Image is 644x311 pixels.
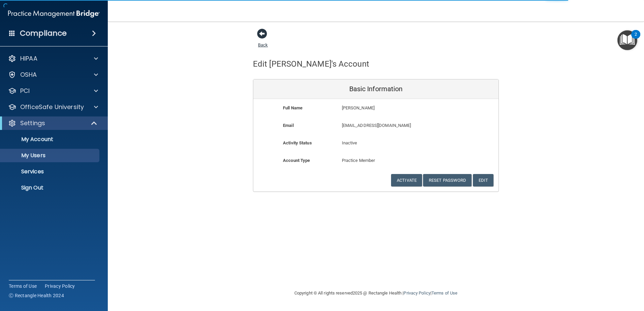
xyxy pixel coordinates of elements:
h4: Edit [PERSON_NAME]'s Account [253,60,369,68]
p: Sign Out [4,184,96,191]
a: Back [258,34,268,47]
b: Account Type [283,158,310,163]
button: Reset Password [423,174,472,186]
button: Activate [391,174,422,186]
p: Services [4,168,96,175]
p: My Users [4,152,96,159]
p: HIPAA [20,55,37,63]
p: OfficeSafe University [20,103,84,111]
p: OSHA [20,71,37,79]
a: Settings [8,119,98,127]
button: Open Resource Center, 2 new notifications [617,30,637,50]
p: PCI [20,87,30,95]
a: OfficeSafe University [8,103,98,111]
a: HIPAA [8,55,98,63]
a: Terms of Use [9,283,37,289]
p: [EMAIL_ADDRESS][DOMAIN_NAME] [342,122,449,130]
h4: Compliance [20,29,67,38]
p: My Account [4,136,96,143]
b: Email [283,123,294,128]
p: Settings [20,119,45,127]
b: Activity Status [283,140,312,145]
a: Privacy Policy [404,290,430,296]
a: PCI [8,87,98,95]
button: Edit [473,174,493,186]
p: [PERSON_NAME] [342,104,449,112]
a: Privacy Policy [45,283,75,289]
span: Ⓒ Rectangle Health 2024 [9,292,64,299]
div: 2 [635,34,637,43]
b: Full Name [283,105,302,110]
p: Practice Member [342,157,410,165]
img: PMB logo [8,7,100,21]
iframe: Drift Widget Chat Controller [527,263,636,290]
div: Copyright © All rights reserved 2025 @ Rectangle Health | | [253,282,499,304]
p: Inactive [342,139,410,147]
a: Terms of Use [431,290,457,296]
a: OSHA [8,71,98,79]
div: Basic Information [253,79,498,99]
